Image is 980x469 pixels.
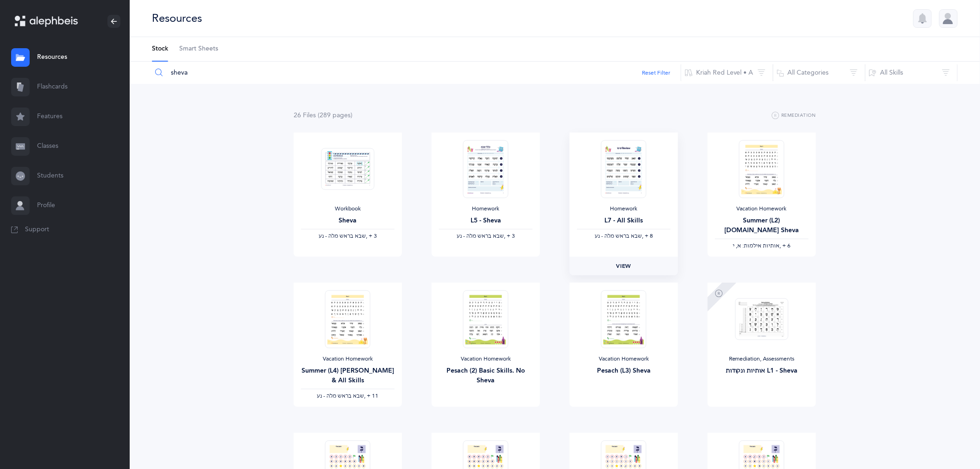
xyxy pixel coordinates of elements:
[773,62,866,84] button: All Categories
[577,205,671,213] div: Homework
[301,355,395,363] div: Vacation Homework
[463,140,509,198] img: Homework_L5_Sheva_R_EN_thumbnail_1754305392.png
[715,242,809,250] div: ‪, + 6‬
[739,140,785,198] img: Summer_L2_Fluency.Skills.No_Sheva_EN_thumbnail_1718594438.png
[179,44,218,54] span: Smart Sheets
[313,112,316,119] span: s
[865,62,958,84] button: All Skills
[321,148,375,190] img: Sheva-Workbook-Red_EN_thumbnail_1754012358.png
[301,216,395,226] div: Sheva
[439,233,533,240] div: ‪, + 3‬
[715,355,809,363] div: Remediation, Assessments
[25,225,49,234] span: Support
[715,216,809,235] div: Summer (L2) [DOMAIN_NAME] Sheva
[439,366,533,386] div: Pesach (2) Basic Skills. No Sheva
[616,262,631,270] span: View
[577,233,671,240] div: ‪, + 8‬
[577,216,671,226] div: L7 - All Skills
[301,233,395,240] div: ‪, + 3‬
[457,233,504,239] span: ‫שבא בראש מלה - נע‬
[570,257,678,275] a: View
[642,69,670,77] button: Reset Filter
[151,62,681,84] input: Search Resources
[772,110,816,121] button: Remediation
[318,112,352,119] span: (289 page )
[439,216,533,226] div: L5 - Sheva
[294,112,316,119] span: 26 File
[325,290,371,348] img: Summer_L4_Skills.Sheva_EN_thumbnail_1747333930.png
[577,355,671,363] div: Vacation Homework
[152,11,202,26] div: Resources
[348,112,351,119] span: s
[601,140,647,198] img: Homework_L7_AllSkills_R_EN_thumbnail_1741220438.png
[577,366,671,376] div: Pesach (L3) Sheva
[733,242,780,249] span: ‫אותיות אילמות: א, י‬
[601,290,647,348] img: Pesach_L3_Sheva_EN_thumbnail_1743019963.png
[715,366,809,376] div: אותיות ונקודות L1 - Sheva
[317,393,364,399] span: ‫שבא בראש מלה - נע‬
[715,205,809,213] div: Vacation Homework
[439,355,533,363] div: Vacation Homework
[735,298,789,340] img: Test_Form-_Sheva_R_A_thumbnail_1703794967.png
[595,233,642,239] span: ‫שבא בראש מלה - נע‬
[301,366,395,386] div: Summer (L4) [PERSON_NAME] & All Skills
[319,233,366,239] span: ‫שבא בראש מלה - נע‬
[934,423,969,458] iframe: Drift Widget Chat Controller
[439,205,533,213] div: Homework
[681,62,773,84] button: Kriah Red Level • A
[463,290,509,348] img: Pesach_L2_Skills.No_Sheva_EN_thumbnail_1743020038.png
[301,393,395,400] div: ‪, + 11‬
[301,205,395,213] div: Workbook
